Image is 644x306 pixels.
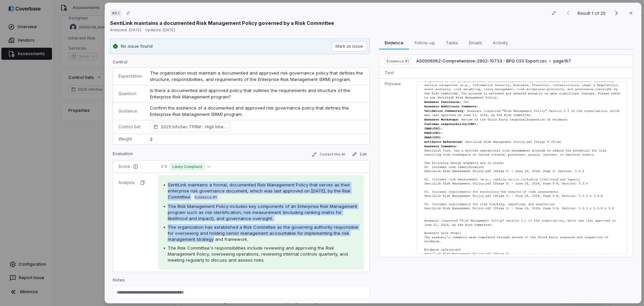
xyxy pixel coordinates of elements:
button: Edit [349,150,370,158]
span: Emails [466,38,485,47]
p: Result 1 of 25 [578,9,607,17]
span: The organization must maintain a documented and approved risk governance policy that defines the ... [150,70,364,82]
span: # A.1 [112,10,119,16]
span: Follow-up [412,38,438,47]
span: Activity [490,38,511,47]
p: Expectation [118,74,142,79]
button: Mark as issue [331,41,367,51]
button: Copy link [122,7,134,19]
p: SentiLink maintains a documented Risk Management Policy governed by a Risk Committee [110,19,334,27]
td: Text [379,67,414,78]
span: The Risk Management Policy includes key components of an Enterprise Risk Management program such ... [168,204,357,221]
p: Confirm the existence of a documented and approved risk governance policy that defines the Enterp... [150,105,364,118]
p: Control Set [118,124,142,130]
span: 2025 InfoSec TPRM - High Inherent Risk (TruSight Supported) Enterprise Risk Management [161,124,227,130]
span: Evidence # 1 [195,194,217,200]
span: SentiLink maintains a formal, documented Risk Management Policy that serves as their enterprise r... [168,182,351,200]
p: Score [118,164,150,169]
span: Evidence [382,38,406,47]
p: Evaluation [113,151,133,159]
span: page 167 [553,58,571,64]
p: Control [113,59,370,68]
td: Preview [379,78,414,257]
span: AS0006062-Comprehensive-2902-10733 - BPQ CSV Export.csv [416,58,547,64]
span: Tasks [443,38,461,47]
span: Analyzed: [DATE] [110,28,141,32]
p: Analysis [118,180,135,185]
span: Likely Compliant [170,163,205,171]
span: The Risk Committee's responsibilities include reviewing and approving the Risk Management Policy,... [168,245,348,263]
button: Correct the AI [309,150,348,159]
span: Updated: [DATE] [145,28,175,32]
p: Question [118,91,142,96]
p: Guidance [118,108,142,114]
p: Weight [118,136,142,142]
span: The organization has established a Risk Committee as the governing authority responsible for over... [168,224,358,242]
span: Evidence # 1 [387,58,409,64]
span: Is there a documented and approved policy that outlines the requirements and structure of the Ent... [150,88,352,100]
button: 1.0Likely Compliant [158,163,213,171]
span: 2 [150,136,153,142]
button: Next result [610,9,623,17]
p: Notes [113,277,370,286]
button: AS0006062-Comprehensive-2902-10733 - BPQ CSV Export.csvpage167 [416,58,571,64]
p: No issue found [121,43,153,50]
